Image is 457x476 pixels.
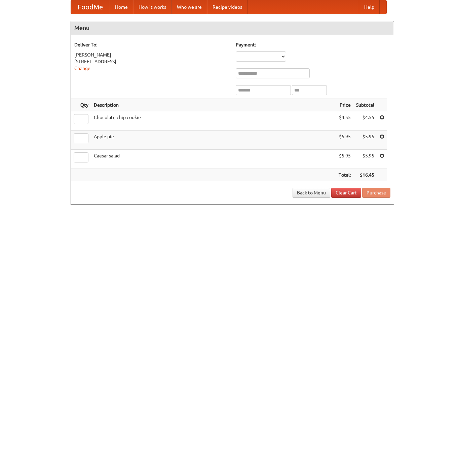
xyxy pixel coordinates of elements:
[359,0,380,14] a: Help
[71,21,394,35] h4: Menu
[236,41,390,48] h5: Payment:
[74,58,229,65] div: [STREET_ADDRESS]
[71,99,91,111] th: Qty
[172,0,207,14] a: Who we are
[74,66,90,71] a: Change
[336,111,353,131] td: $4.55
[336,131,353,150] td: $5.95
[353,99,377,111] th: Subtotal
[353,111,377,131] td: $4.55
[91,150,336,169] td: Caesar salad
[71,0,110,14] a: FoodMe
[74,51,229,58] div: [PERSON_NAME]
[336,99,353,111] th: Price
[353,131,377,150] td: $5.95
[207,0,247,14] a: Recipe videos
[74,41,229,48] h5: Deliver To:
[110,0,133,14] a: Home
[353,169,377,181] th: $16.45
[331,188,361,198] a: Clear Cart
[336,150,353,169] td: $5.95
[91,111,336,131] td: Chocolate chip cookie
[353,150,377,169] td: $5.95
[91,131,336,150] td: Apple pie
[293,188,330,198] a: Back to Menu
[336,169,353,181] th: Total:
[362,188,390,198] button: Purchase
[91,99,336,111] th: Description
[133,0,172,14] a: How it works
